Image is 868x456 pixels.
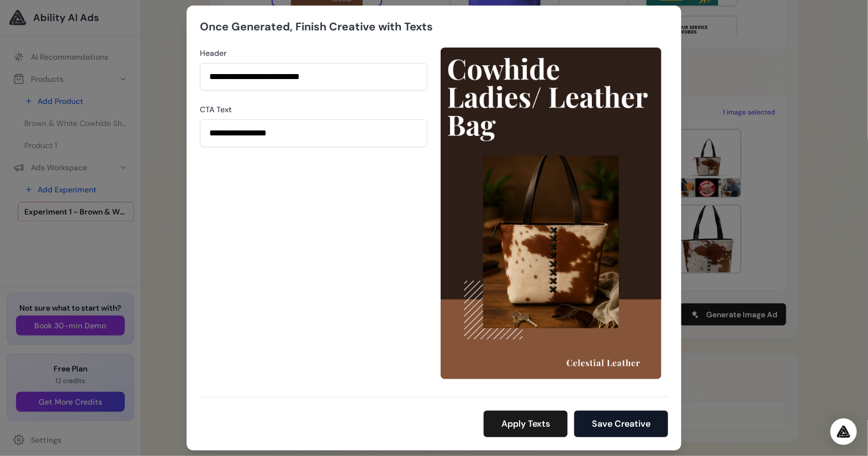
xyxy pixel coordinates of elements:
label: CTA Text [200,104,427,115]
img: Generated creative [441,48,661,379]
h2: Once Generated, Finish Creative with Texts [200,19,433,34]
label: Header [200,48,427,59]
button: Save Creative [574,411,668,437]
button: Apply Texts [484,411,568,437]
div: Open Intercom Messenger [830,418,857,445]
